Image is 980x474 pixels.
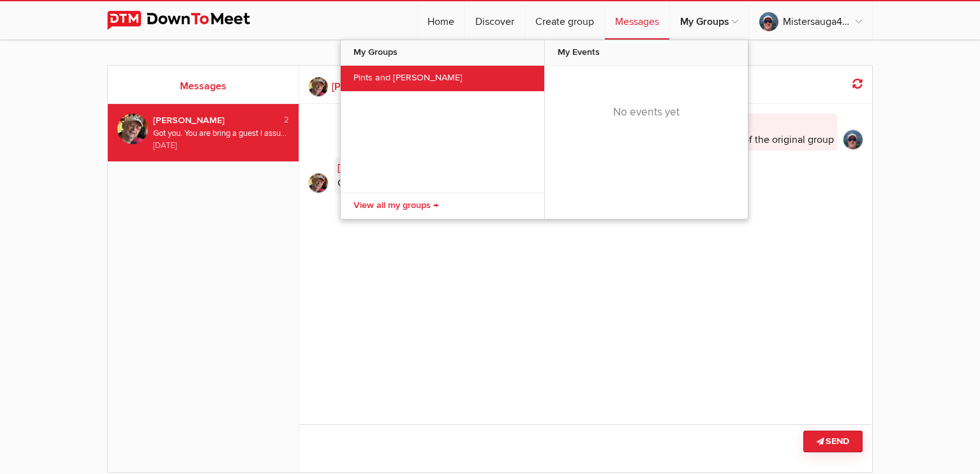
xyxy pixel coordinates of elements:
[309,77,863,96] a: [PERSON_NAME]
[107,11,270,30] img: DownToMeet
[341,193,544,219] a: View all my groups →
[338,160,513,175] a: [PERSON_NAME][DATE] 9:15 AM
[332,79,412,94] b: [PERSON_NAME]
[153,114,270,128] div: [PERSON_NAME]
[803,431,863,452] button: Send
[309,174,328,193] img: cropped.jpg
[545,40,748,66] span: My Events
[117,78,289,94] h2: Messages
[843,130,863,149] img: cropped.jpg
[749,1,872,40] a: Mistersauga43490
[525,1,604,40] a: Create group
[670,1,748,40] a: My Groups
[270,114,289,126] div: 2
[338,177,513,189] span: Got you. You are bring a guest I assume
[341,66,544,91] a: Pints and [PERSON_NAME]
[153,140,289,152] div: [DATE]
[341,40,544,66] span: My Groups
[465,1,524,40] a: Discover
[117,114,148,144] img: Jim Stewart
[153,128,289,140] div: Got you. You are bring a guest I assume
[545,66,748,159] div: No events yet
[117,114,289,152] a: Jim Stewart 2 [PERSON_NAME] Got you. You are bring a guest I assume [DATE]
[605,1,669,40] a: Messages
[417,1,464,40] a: Home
